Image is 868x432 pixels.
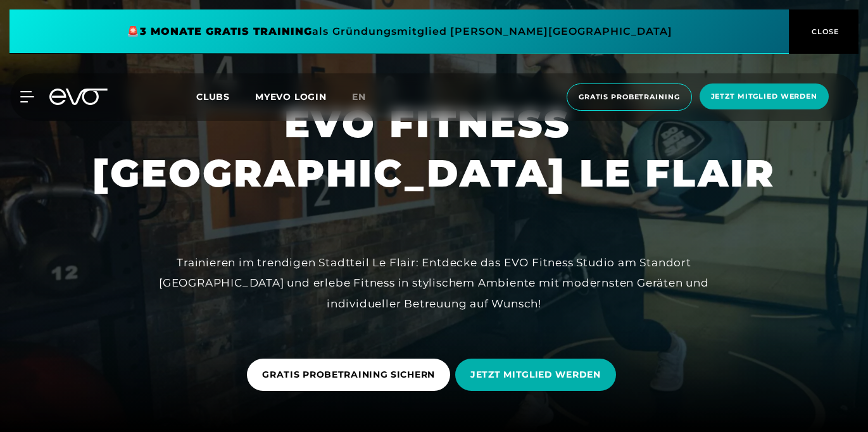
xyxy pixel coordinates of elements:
[247,349,455,400] a: GRATIS PROBETRAINING SICHERN
[711,91,817,102] span: Jetzt Mitglied werden
[352,90,381,104] a: en
[789,9,859,54] button: CLOSE
[196,91,230,102] span: Clubs
[196,90,255,102] a: Clubs
[92,99,776,198] h1: EVO FITNESS [GEOGRAPHIC_DATA] LE FLAIR
[149,252,719,314] div: Trainieren im trendigen Stadtteil Le Flair: Entdecke das EVO Fitness Studio am Standort [GEOGRAPH...
[696,83,833,111] a: Jetzt Mitglied werden
[563,83,696,111] a: Gratis Probetraining
[352,91,366,102] span: en
[579,92,680,102] span: Gratis Probetraining
[255,91,327,102] a: MYEVO LOGIN
[808,26,840,37] span: CLOSE
[262,368,435,381] span: GRATIS PROBETRAINING SICHERN
[470,368,601,381] span: JETZT MITGLIED WERDEN
[455,349,621,400] a: JETZT MITGLIED WERDEN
